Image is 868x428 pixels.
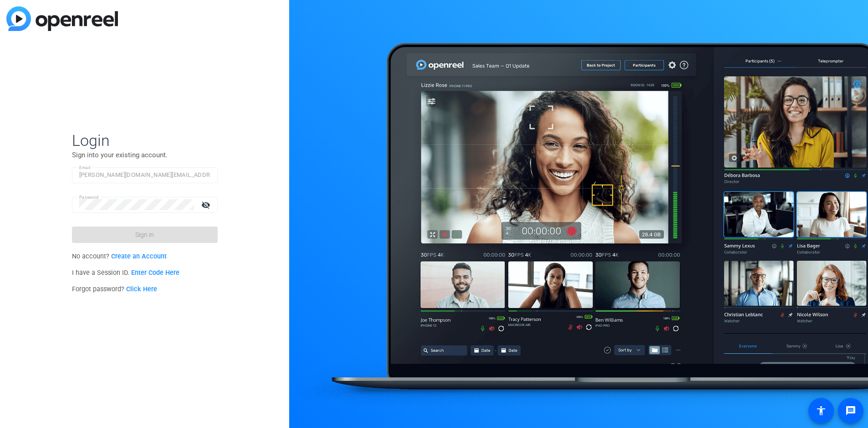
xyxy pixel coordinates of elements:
span: Login [72,131,218,150]
a: Enter Code Here [131,269,179,277]
mat-label: Password [79,195,99,200]
mat-icon: accessibility [816,405,827,416]
mat-icon: message [845,405,856,416]
a: Create an Account [111,253,167,260]
img: blue-gradient.svg [6,6,118,31]
input: Enter Email Address [79,170,210,180]
a: Click Here [126,285,157,293]
mat-label: Email [79,165,91,170]
span: Forgot password? [72,285,158,293]
span: No account? [72,253,167,260]
p: Sign into your existing account. [72,150,218,160]
span: I have a Session ID. [72,269,180,277]
mat-icon: visibility_off [196,198,218,211]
